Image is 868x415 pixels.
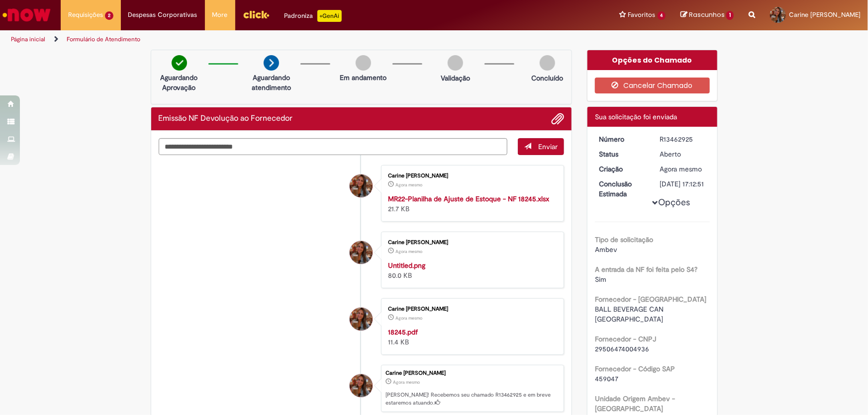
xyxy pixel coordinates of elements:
[518,138,564,155] button: Enviar
[595,275,606,284] span: Sim
[388,194,549,203] a: MR22-Planilha de Ajuste de Estoque - NF 18245.xlsx
[159,114,293,123] h2: Emissão NF Devolução ao Fornecedor Histórico de tíquete
[172,55,187,71] img: check-circle-green.png
[591,164,653,174] dt: Criação
[395,182,422,188] time: 29/08/2025 15:12:27
[660,149,706,159] div: Aberto
[595,364,675,373] b: Fornecedor - Código SAP
[388,240,554,246] div: Carine [PERSON_NAME]
[356,55,371,71] img: img-circle-grey.png
[660,165,702,173] span: Agora mesmo
[660,164,706,174] div: 29/08/2025 15:12:48
[350,308,373,331] div: Carine Perroni Costa
[388,306,554,312] div: Carine [PERSON_NAME]
[595,374,618,383] span: 459047
[285,10,342,22] div: Padroniza
[128,10,197,20] span: Despesas Corporativas
[7,30,571,49] ul: Trilhas de página
[595,305,666,324] span: BALL BEVERAGE CAN [GEOGRAPHIC_DATA]
[628,10,656,20] span: Favoritos
[388,327,554,347] div: 11.4 KB
[595,394,675,413] b: Unidade Origem Ambev - [GEOGRAPHIC_DATA]
[350,374,373,397] div: Carine Perroni Costa
[1,5,52,25] img: ServiceNow
[388,260,554,280] div: 80.0 KB
[395,182,422,188] span: Agora mesmo
[393,379,420,385] span: Agora mesmo
[350,241,373,264] div: Carine Perroni Costa
[587,50,717,70] div: Opções do Chamado
[448,55,463,71] img: img-circle-grey.png
[395,315,422,321] time: 29/08/2025 15:12:19
[159,365,565,413] li: Carine Perroni Costa
[386,370,559,376] div: Carine [PERSON_NAME]
[340,73,386,83] p: Em andamento
[591,134,653,144] dt: Número
[68,10,103,20] span: Requisições
[658,11,666,20] span: 4
[395,315,422,321] span: Agora mesmo
[11,35,45,43] a: Página inicial
[317,10,342,22] p: +GenAi
[591,179,653,199] dt: Conclusão Estimada
[540,55,555,71] img: img-circle-grey.png
[531,73,563,83] p: Concluído
[595,344,649,353] span: 29506474004936
[595,245,617,254] span: Ambev
[386,391,559,407] p: [PERSON_NAME]! Recebemos seu chamado R13462925 e em breve estaremos atuando.
[350,174,373,197] div: Carine Perroni Costa
[388,173,554,179] div: Carine [PERSON_NAME]
[551,112,564,125] button: Adicionar anexos
[388,261,425,270] a: Untitled.png
[660,165,702,173] time: 29/08/2025 15:12:48
[393,379,420,385] time: 29/08/2025 15:12:48
[660,134,706,144] div: R13462925
[264,55,279,71] img: arrow-next.png
[395,249,422,254] span: Agora mesmo
[395,249,422,254] time: 29/08/2025 15:12:23
[789,10,861,19] span: Carine [PERSON_NAME]
[680,10,734,20] a: Rascunhos
[595,334,656,343] b: Fornecedor - CNPJ
[595,235,653,244] b: Tipo de solicitação
[247,73,295,92] p: Aguardando atendimento
[689,10,725,19] span: Rascunhos
[388,194,554,214] div: 21.7 KB
[441,73,470,83] p: Validação
[591,149,653,159] dt: Status
[105,11,113,20] span: 2
[595,295,706,304] b: Fornecedor - [GEOGRAPHIC_DATA]
[595,78,710,93] button: Cancelar Chamado
[660,179,706,189] div: [DATE] 17:12:51
[159,138,508,155] textarea: Digite sua mensagem aqui...
[67,35,140,43] a: Formulário de Atendimento
[212,10,228,20] span: More
[243,7,270,22] img: click_logo_yellow_360x200.png
[388,328,418,336] a: 18245.pdf
[595,265,697,274] b: A entrada da NF foi feita pelo S4?
[538,142,558,151] span: Enviar
[726,11,734,20] span: 1
[155,73,203,92] p: Aguardando Aprovação
[595,112,677,121] span: Sua solicitação foi enviada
